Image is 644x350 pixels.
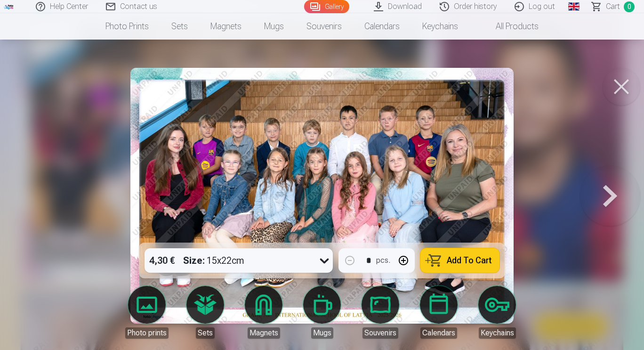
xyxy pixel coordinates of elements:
[237,286,290,339] a: Magnets
[420,248,499,273] button: Add To Cart
[4,4,14,9] img: /fa1
[469,13,550,40] a: All products
[624,1,635,12] span: 0
[606,1,620,12] span: Сart
[296,286,348,339] a: Mugs
[354,286,407,339] a: Souvenirs
[447,256,492,265] span: Add To Cart
[183,248,244,273] div: 15x22cm
[253,13,295,40] a: Mugs
[145,248,179,273] div: 4,30 €
[311,327,333,339] div: Mugs
[196,327,215,339] div: Sets
[376,255,390,266] div: pcs.
[183,254,205,267] strong: Size :
[420,327,457,339] div: Calendars
[160,13,199,40] a: Sets
[248,327,280,339] div: Magnets
[353,13,411,40] a: Calendars
[295,13,353,40] a: Souvenirs
[125,327,169,339] div: Photo prints
[121,286,173,339] a: Photo prints
[412,286,465,339] a: Calendars
[199,13,253,40] a: Magnets
[479,327,516,339] div: Keychains
[411,13,469,40] a: Keychains
[471,286,523,339] a: Keychains
[362,327,398,339] div: Souvenirs
[94,13,160,40] a: Photo prints
[179,286,232,339] a: Sets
